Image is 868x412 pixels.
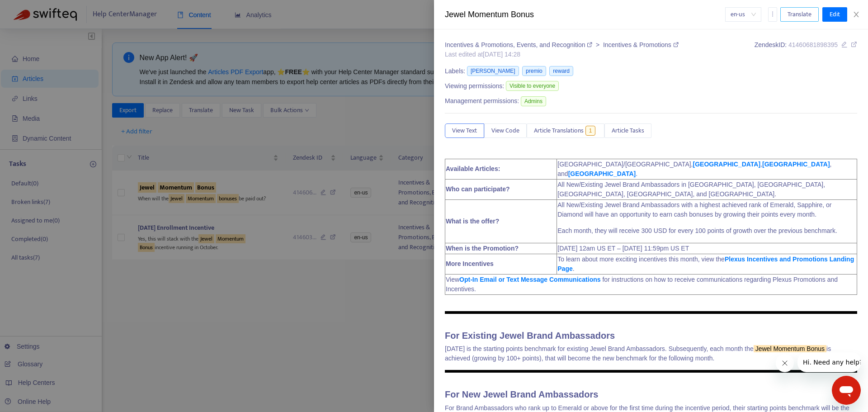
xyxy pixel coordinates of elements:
span: 41460681898395 [788,41,838,48]
span: close [853,11,860,18]
div: Jewel Momentum Bonus [445,9,725,21]
strong: Available Articles: [446,165,500,172]
iframe: Button to launch messaging window [832,376,861,405]
strong: When is the Promotion? [446,245,519,252]
button: View Text [445,123,484,138]
a: Incentives & Promotions, Events, and Recognition [445,41,594,48]
iframe: Close message [776,354,794,372]
strong: Who can participate? [446,185,510,193]
strong: More Incentives [446,260,494,267]
button: Translate [780,7,819,22]
span: Admins [521,96,546,106]
span: Article Tasks [612,126,644,136]
span: Viewing permissions: [445,81,504,91]
td: To learn about more exciting incentives this month, view the . [557,254,857,274]
div: Zendesk ID: [755,40,857,59]
p: All New/Existing Jewel Brand Ambassadors with a highest achieved rank of Emerald, Sapphire, or Di... [557,200,856,219]
span: more [769,11,776,17]
td: View for instructions on how to receive communications regarding Plexus Promotions and Incentives. [445,274,857,294]
span: en-us [731,8,756,21]
strong: Opt-In Email or Text Message Communications [459,276,600,283]
button: Article Translations1 [527,123,604,138]
td: All New/Existing Jewel Brand Ambassadors in [GEOGRAPHIC_DATA], [GEOGRAPHIC_DATA], [GEOGRAPHIC_DAT... [557,179,857,199]
a: Plexus Incentives and Promotions Landing Page [557,256,854,272]
a: Incentives & Promotions [603,41,679,48]
span: Translate [788,9,811,19]
span: 1 [585,126,596,136]
a: [GEOGRAPHIC_DATA] [693,161,761,168]
button: Article Tasks [604,123,651,138]
button: Close [850,10,863,19]
span: premio [522,66,546,76]
a: [GEOGRAPHIC_DATA] [762,161,830,168]
p: Each month, they will receive 300 USD for every 100 points of growth over the previous benchmark. [557,226,856,236]
div: > [445,40,679,50]
span: Hi. Need any help? [5,6,65,14]
strong: For Existing Jewel Brand Ambassadors [445,331,615,341]
span: [DATE] is the starting points benchmark for existing Jewel Brand Ambassadors. Subsequently, each ... [445,345,831,362]
span: View Text [452,126,477,136]
a: Opt-In Email or Text Message Communications [459,276,602,283]
sqkw: Jewel Momentum Bonus [754,345,826,352]
span: Management permissions: [445,96,519,106]
span: Article Translations [534,126,584,136]
div: Last edited at [DATE] 14:28 [445,50,679,59]
button: more [768,7,777,22]
span: reward [549,66,573,76]
span: View Code [491,126,519,136]
strong: For New Jewel Brand Ambassadors [445,389,598,399]
iframe: Message from company [797,352,861,372]
button: View Code [484,123,527,138]
span: Visible to everyone [506,81,559,91]
span: [PERSON_NAME] [467,66,519,76]
span: Labels: [445,66,465,76]
span: Edit [830,9,840,19]
td: [DATE] 12am US ET – [DATE] 11:59pm US ET [557,243,857,254]
td: [GEOGRAPHIC_DATA]/[GEOGRAPHIC_DATA], , , and . [557,159,857,179]
button: Edit [822,7,847,22]
a: [GEOGRAPHIC_DATA] [568,170,636,177]
strong: What is the offer? [446,218,499,225]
